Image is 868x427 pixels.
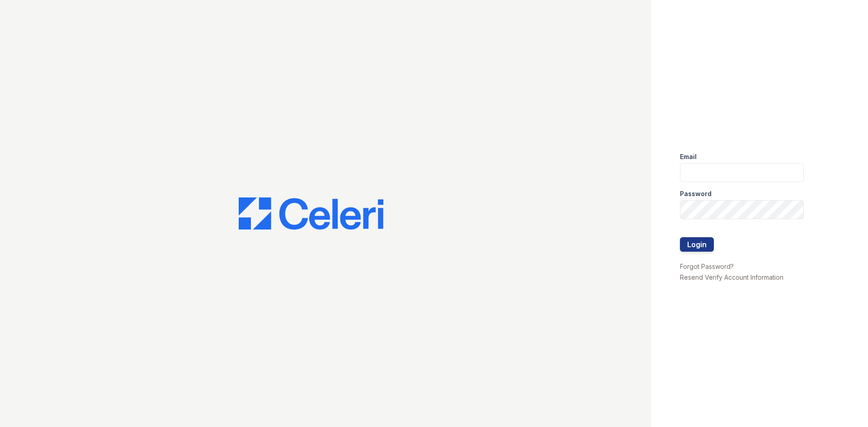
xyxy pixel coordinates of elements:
[680,152,697,161] label: Email
[680,237,714,252] button: Login
[680,189,712,198] label: Password
[680,273,783,281] a: Resend Verify Account Information
[239,197,383,230] img: CE_Logo_Blue-a8612792a0a2168367f1c8372b55b34899dd931a85d93a1a3d3e32e68fde9ad4.png
[680,263,734,270] a: Forgot Password?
